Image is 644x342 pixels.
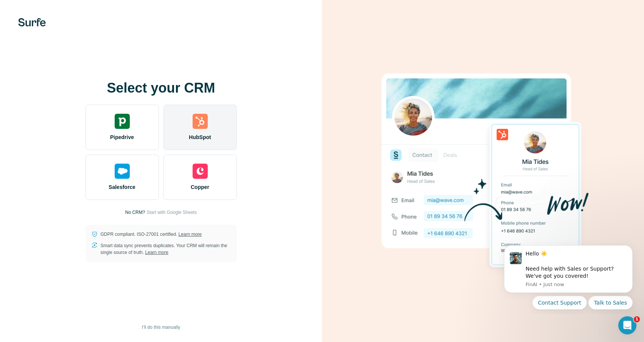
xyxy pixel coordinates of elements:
[493,238,644,314] iframe: Intercom notifications message
[115,164,130,179] img: salesforce's logo
[109,183,135,191] span: Salesforce
[110,133,134,141] span: Pipedrive
[618,316,636,334] iframe: Intercom live chat
[137,322,185,333] button: I’ll do this manually
[193,114,208,129] img: hubspot's logo
[377,62,589,281] img: HUBSPOT image
[146,209,197,216] button: Start with Google Sheets
[86,80,237,96] h1: Select your CRM
[191,183,209,191] span: Copper
[179,232,202,237] a: Learn more
[18,18,46,26] img: Surfe's logo
[634,316,640,322] span: 1
[145,250,168,255] a: Learn more
[142,324,180,331] span: I’ll do this manually
[193,164,208,179] img: copper's logo
[189,133,211,141] span: HubSpot
[101,231,202,238] p: GDPR compliant. ISO-27001 certified.
[101,242,231,256] p: Smart data sync prevents duplicates. Your CRM will remain the single source of truth.
[125,209,145,216] p: No CRM?
[115,114,130,129] img: pipedrive's logo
